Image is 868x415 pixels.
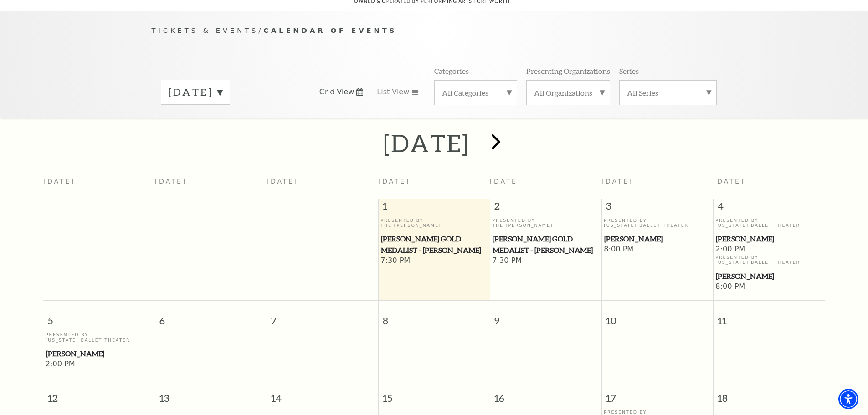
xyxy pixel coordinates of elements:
label: All Categories [442,88,509,97]
span: 7:30 PM [380,256,488,266]
span: 7:30 PM [492,256,599,266]
p: / [152,25,717,36]
span: 10 [602,301,713,332]
p: Presented By The [PERSON_NAME] [492,218,599,228]
span: 3 [602,199,713,217]
span: Grid View [319,87,354,97]
span: 13 [155,378,267,410]
span: 2:00 PM [715,245,822,255]
span: 2 [490,199,601,217]
span: List View [377,87,409,97]
span: [PERSON_NAME] Gold Medalist - [PERSON_NAME] [381,233,487,256]
span: 7 [267,301,378,332]
span: [PERSON_NAME] [46,348,152,359]
span: [PERSON_NAME] [604,233,710,245]
p: Presented By [US_STATE] Ballet Theater [715,255,822,265]
span: 6 [155,301,267,332]
p: Categories [434,66,469,76]
span: [PERSON_NAME] [716,233,822,245]
span: 8 [379,301,490,332]
span: 17 [602,378,713,410]
p: Presenting Organizations [526,66,610,76]
h2: [DATE] [383,128,469,158]
p: Presented By [US_STATE] Ballet Theater [46,332,153,343]
span: 14 [267,378,378,410]
p: Presented By The [PERSON_NAME] [380,218,488,228]
span: Calendar of Events [263,26,397,34]
th: [DATE] [43,172,155,199]
label: All Series [627,88,709,97]
button: next [478,127,511,159]
span: [DATE] [601,178,633,185]
label: All Organizations [534,88,602,97]
span: 18 [714,378,825,410]
span: 2:00 PM [46,359,153,369]
span: [PERSON_NAME] [716,271,822,282]
span: 9 [490,301,601,332]
span: 4 [714,199,825,217]
span: [DATE] [378,178,410,185]
span: Tickets & Events [152,26,259,34]
span: [DATE] [490,178,522,185]
span: 5 [43,301,155,332]
span: 16 [490,378,601,410]
span: [DATE] [713,178,745,185]
span: 8:00 PM [604,245,711,255]
span: 8:00 PM [715,282,822,292]
span: [PERSON_NAME] Gold Medalist - [PERSON_NAME] [493,233,599,256]
span: 12 [43,378,155,410]
span: 11 [714,301,825,332]
p: Presented By [US_STATE] Ballet Theater [604,218,711,228]
span: 15 [379,378,490,410]
p: Presented By [US_STATE] Ballet Theater [715,218,822,228]
th: [DATE] [267,172,378,199]
label: [DATE] [169,85,222,99]
span: 1 [379,199,490,217]
p: Series [619,66,639,76]
div: Accessibility Menu [838,389,858,409]
th: [DATE] [155,172,267,199]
